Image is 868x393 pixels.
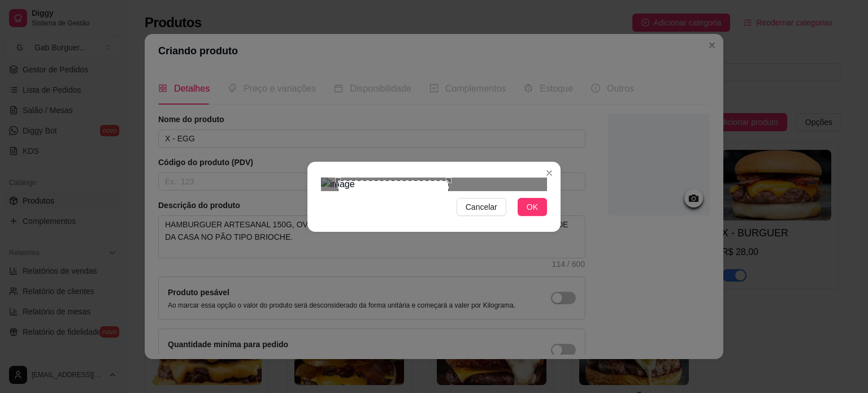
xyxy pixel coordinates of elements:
[540,164,558,182] button: Close
[466,201,497,213] span: Cancelar
[518,198,547,216] button: OK
[527,201,538,213] span: OK
[457,198,506,216] button: Cancelar
[321,178,547,191] img: image
[338,180,449,291] div: Use the arrow keys to move the crop selection area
